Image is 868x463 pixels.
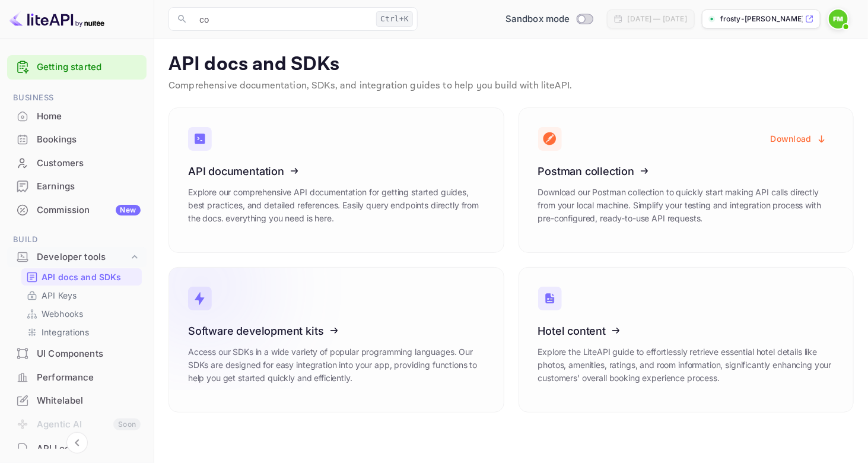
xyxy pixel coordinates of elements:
[519,267,854,413] a: Hotel contentExplore the LiteAPI guide to effortlessly retrieve essential hotel details like phot...
[66,432,88,454] button: Collapse navigation
[7,128,147,151] div: Bookings
[538,325,835,337] h3: Hotel content
[7,152,147,174] a: Customers
[538,186,835,225] p: Download our Postman collection to quickly start making API calls directly from your local machin...
[376,11,413,27] div: Ctrl+K
[7,105,147,128] div: Home
[37,347,141,361] div: UI Components
[7,366,147,389] div: Performance
[7,152,147,175] div: Customers
[116,205,141,215] div: New
[7,343,147,364] a: UI Components
[37,204,141,217] div: Commission
[7,233,147,246] span: Build
[7,175,147,197] a: Earnings
[21,268,142,286] div: API docs and SDKs
[188,165,485,177] h3: API documentation
[37,442,141,456] div: API Logs
[538,345,835,385] p: Explore the LiteAPI guide to effortlessly retrieve essential hotel details like photos, amenities...
[42,307,83,320] p: Webhooks
[37,110,141,123] div: Home
[37,61,141,74] a: Getting started
[7,343,147,366] div: UI Components
[21,305,142,322] div: Webhooks
[21,287,142,304] div: API Keys
[192,7,371,31] input: Search (e.g. bookings, documentation)
[168,267,504,413] a: Software development kitsAccess our SDKs in a wide variety of popular programming languages. Our ...
[628,14,687,24] div: [DATE] — [DATE]
[42,271,122,283] p: API docs and SDKs
[188,186,485,225] p: Explore our comprehensive API documentation for getting started guides, best practices, and detai...
[7,105,147,127] a: Home
[829,9,848,28] img: Frosty mikecris
[26,289,137,302] a: API Keys
[21,324,142,341] div: Integrations
[7,199,147,222] div: CommissionNew
[26,307,137,320] a: Webhooks
[9,9,104,28] img: LiteAPI logo
[7,389,147,411] a: Whitelabel
[7,55,147,80] div: Getting started
[168,53,854,77] p: API docs and SDKs
[7,366,147,388] a: Performance
[7,389,147,413] div: Whitelabel
[168,107,504,253] a: API documentationExplore our comprehensive API documentation for getting started guides, best pra...
[37,394,141,408] div: Whitelabel
[7,199,147,221] a: CommissionNew
[37,371,141,385] div: Performance
[7,91,147,104] span: Business
[26,326,137,338] a: Integrations
[42,289,77,302] p: API Keys
[538,165,835,177] h3: Postman collection
[37,180,141,194] div: Earnings
[37,250,129,264] div: Developer tools
[7,175,147,198] div: Earnings
[505,12,570,26] span: Sandbox mode
[37,157,141,170] div: Customers
[26,271,137,283] a: API docs and SDKs
[501,12,597,26] div: Switch to Production mode
[168,79,854,93] p: Comprehensive documentation, SDKs, and integration guides to help you build with liteAPI.
[764,127,834,150] button: Download
[42,326,89,338] p: Integrations
[7,437,147,459] a: API Logs
[7,128,147,150] a: Bookings
[7,247,147,268] div: Developer tools
[37,133,141,147] div: Bookings
[720,14,803,24] p: frosty-[PERSON_NAME]-xds4a....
